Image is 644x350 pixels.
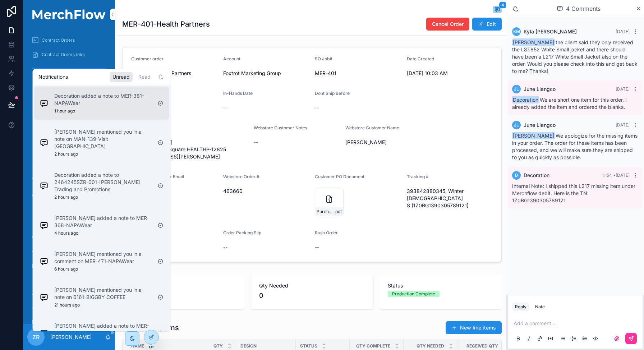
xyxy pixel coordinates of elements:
span: June Liangco [524,121,556,129]
span: SO Job# [315,56,332,61]
p: 6 hours ago [54,266,78,272]
p: [PERSON_NAME] mentioned you in a note on MAN-139-Visit [GEOGRAPHIC_DATA] [54,128,152,150]
span: Date Created [407,56,434,61]
a: Deco Dashboard [27,75,111,88]
div: scrollable content [23,29,115,324]
a: Add Design (Internal) [27,245,111,258]
span: 0 [259,291,364,301]
button: 4 [493,6,502,14]
p: [PERSON_NAME] mentioned you in a note on 6161-BIGGBY COFFEE [54,286,152,301]
span: 4 Comments [566,4,601,13]
a: Production Orders [27,133,111,146]
img: Notification icon [40,329,49,337]
p: 21 hours ago [54,302,80,308]
button: Edit [472,18,502,31]
span: Order Packing Slip [223,230,261,235]
p: 2 hours ago [54,194,78,200]
span: We are short one item for this order. I already added the item and ordered the blanks. [512,97,627,110]
h1: Notifications [38,73,68,80]
span: Internal Note: I shipped this L217 missing item under Merchflow debit. Here is the TN: 1Z0BG13903... [512,183,635,203]
p: [PERSON_NAME] [50,333,92,341]
button: New line items [446,321,502,334]
a: Production Calendar [27,274,111,287]
p: Decoration added a note to MER-381-NAPAWear [54,92,152,107]
span: [PERSON_NAME] [512,132,555,139]
span: [DATE] [616,86,630,92]
p: 4 hours ago [54,230,78,236]
span: KM [513,29,520,34]
a: Shipping [27,189,111,202]
div: Note [535,304,545,310]
img: Notification icon [40,99,49,107]
a: Order Management [27,147,111,160]
a: In-Progress [27,316,111,328]
span: D [515,172,518,178]
span: Decoration [512,96,539,103]
span: Total Qty [131,282,236,289]
span: -- [254,139,258,146]
span: QTY [213,343,223,349]
span: [PERSON_NAME] TRIA Suburban Square HEALTHP-12825 [STREET_ADDRESS][PERSON_NAME] [131,139,248,160]
span: Account [223,56,240,61]
img: Notification icon [40,257,49,266]
span: Tracking # [407,174,429,179]
span: JL [514,122,519,128]
span: Dont Ship Before [315,91,350,96]
a: Backorders [27,104,111,117]
a: Contract Orders [27,34,111,47]
button: Cancel Order [426,18,469,31]
span: 11:54 • [DATE] [602,172,630,178]
p: [PERSON_NAME] mentioned you in a comment on MER-471-NAPAWear [54,250,152,265]
img: Notification icon [40,221,49,230]
span: Webstore Customer Notes [254,125,307,130]
img: Notification icon [40,293,49,301]
span: Customer PO Document [315,174,364,179]
button: Note [532,303,548,311]
p: 2 hours ago [54,151,78,157]
span: QTY NEEDED [417,343,444,349]
p: Decoration added a note to 2464245SZR-001-[PERSON_NAME] Trading and Promotions [54,171,152,193]
p: [PERSON_NAME] added a note to MER-368-NAPAWear [54,215,152,229]
span: -- [223,244,227,251]
span: We apologize for the missing items in your order. The order for these items has been processed, a... [512,133,638,160]
div: Production Complete [392,291,435,297]
span: Contract Orders (old) [42,52,85,57]
span: Contract Orders [42,37,75,43]
span: In-Hands Date [223,91,253,96]
span: JL [514,86,519,92]
div: Unread [110,72,133,82]
span: Name [131,343,144,349]
span: [DATE] [616,122,630,128]
a: Contract Orders (old) [27,48,111,61]
div: Read [135,72,153,82]
span: MER-401-Health Partners [131,70,217,77]
a: Operation Dashboard [27,231,111,244]
a: Supplier PO [27,203,111,216]
a: Replacements [27,119,111,132]
span: [DATE] 10:03 AM [407,70,493,77]
span: Customer order [131,56,164,61]
img: App logo [27,9,111,19]
span: Status [300,343,317,349]
span: 463660 [223,188,309,195]
a: Open Orders [27,90,111,103]
span: [DATE] [616,29,630,34]
span: 4 [499,1,507,9]
span: .pdf [334,209,342,215]
span: 393842880345, Winter [DEMOGRAPHIC_DATA] S (1Z0BG1390305789121) [407,188,493,209]
button: Reply [512,303,529,311]
span: [PERSON_NAME] [512,38,555,46]
span: Decoration [524,172,549,179]
span: MER-401 [315,70,401,77]
p: [PERSON_NAME] added a note to MER-368-NAPAWear [54,322,152,337]
span: QTY COMPLETE [356,343,390,349]
span: Rush Order [315,230,338,235]
a: Operations [27,259,111,272]
span: DESIGN [240,343,257,349]
a: Receiving [27,175,111,188]
span: -- [315,104,319,111]
span: Kyla [PERSON_NAME] [524,28,577,35]
span: -- [223,104,227,111]
span: the client said they only received the LST852 White Small jacket and there should have been a L21... [512,39,638,74]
